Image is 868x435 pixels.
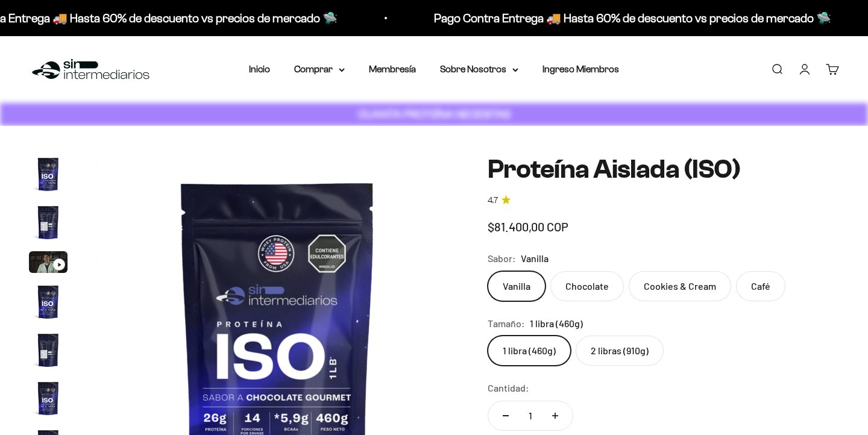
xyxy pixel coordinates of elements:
[249,64,270,74] a: Inicio
[29,155,68,193] img: Proteína Aislada (ISO)
[488,380,529,396] label: Cantidad:
[488,194,839,207] a: 4.74.7 de 5.0 estrellas
[488,155,839,184] h1: Proteína Aislada (ISO)
[29,379,68,418] img: Proteína Aislada (ISO)
[488,401,523,430] button: Reducir cantidad
[488,194,498,207] span: 4.7
[488,316,525,331] legend: Tamaño:
[358,108,511,120] strong: CUANTA PROTEÍNA NECESITAS
[542,64,619,74] a: Ingreso Miembros
[29,251,68,277] button: Ir al artículo 3
[538,401,573,430] button: Aumentar cantidad
[29,203,68,245] button: Ir al artículo 2
[440,61,518,77] summary: Sobre Nosotros
[29,331,68,373] button: Ir al artículo 5
[29,155,68,197] button: Ir al artículo 1
[369,64,416,74] a: Membresía
[29,331,68,369] img: Proteína Aislada (ISO)
[530,316,583,331] span: 1 libra (460g)
[294,61,345,77] summary: Comprar
[29,283,68,325] button: Ir al artículo 4
[29,283,68,321] img: Proteína Aislada (ISO)
[521,251,549,266] span: Vanilla
[434,8,831,28] p: Pago Contra Entrega 🚚 Hasta 60% de descuento vs precios de mercado 🛸
[488,217,568,236] sale-price: $81.400,00 COP
[488,251,516,266] legend: Sabor:
[29,379,68,421] button: Ir al artículo 6
[29,203,68,242] img: Proteína Aislada (ISO)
